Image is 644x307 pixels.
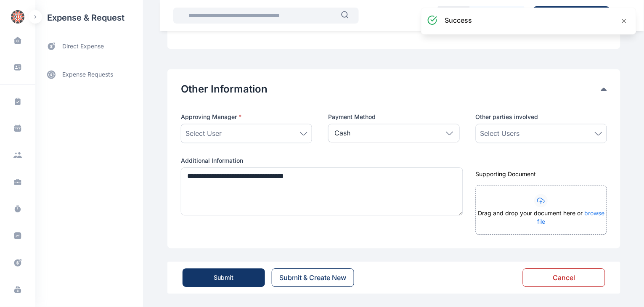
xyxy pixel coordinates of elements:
[480,128,520,138] span: Select Users
[181,82,601,96] button: Other Information
[214,273,234,282] div: Submit
[328,113,459,121] label: Payment Method
[181,113,241,121] span: Approving Manager
[272,268,354,287] button: Submit & Create New
[186,128,222,138] span: Select User
[334,128,350,138] p: Cash
[183,268,265,287] button: Submit
[35,35,143,58] a: direct expense
[181,82,607,96] div: Other Information
[35,64,143,85] a: expense requests
[62,42,104,51] span: direct expense
[523,268,605,287] button: Cancel
[476,209,607,234] div: Drag and drop your document here or
[35,58,143,85] div: expense requests
[476,113,538,121] span: Other parties involved
[476,170,607,178] div: Supporting Document
[445,15,472,25] h3: success
[181,156,460,165] label: Additional Information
